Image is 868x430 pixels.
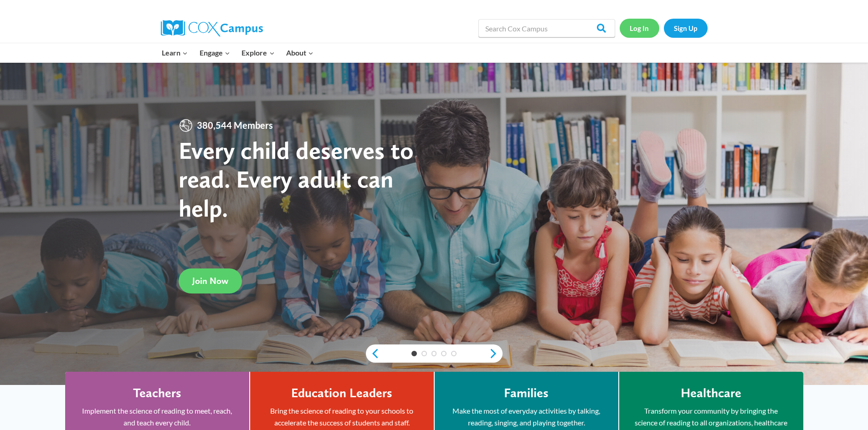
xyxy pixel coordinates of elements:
a: 1 [411,351,417,356]
a: Log In [620,19,659,37]
button: Child menu of Engage [194,43,236,62]
p: Implement the science of reading to meet, reach, and teach every child. [79,405,236,428]
h4: Education Leaders [291,385,392,401]
span: Join Now [192,276,228,287]
h4: Teachers [133,385,181,401]
button: Child menu of Learn [156,43,194,62]
p: Bring the science of reading to your schools to accelerate the success of students and staff. [264,405,420,428]
a: Join Now [179,268,242,293]
a: 2 [421,351,427,356]
button: Child menu of About [280,43,319,62]
a: 3 [431,351,437,356]
nav: Primary Navigation [156,43,319,62]
button: Child menu of Explore [236,43,281,62]
a: 4 [441,351,447,356]
a: previous [366,348,380,359]
div: content slider buttons [366,344,503,363]
strong: Every child deserves to read. Every adult can help. [179,136,414,223]
img: Cox Campus [161,20,263,36]
p: Make the most of everyday activities by talking, reading, singing, and playing together. [448,405,605,428]
nav: Secondary Navigation [620,19,708,37]
a: 5 [451,351,457,356]
a: Sign Up [664,19,708,37]
input: Search Cox Campus [478,19,615,37]
span: 380,544 Members [193,118,277,133]
h4: Families [504,385,549,401]
a: next [489,348,503,359]
h4: Healthcare [681,385,741,401]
